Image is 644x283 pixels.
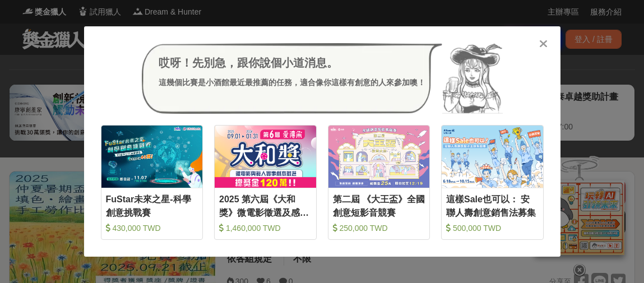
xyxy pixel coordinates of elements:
[214,125,317,240] a: Cover Image2025 第六屆《大和獎》微電影徵選及感人實事分享 1,460,000 TWD
[328,126,430,188] img: Cover Image
[333,222,425,234] div: 250,000 TWD
[442,126,543,188] img: Cover Image
[328,125,430,240] a: Cover Image第二屆 《大王盃》全國創意短影音競賽 250,000 TWD
[446,222,539,234] div: 500,000 TWD
[333,193,425,218] div: 第二屆 《大王盃》全國創意短影音競賽
[446,193,539,218] div: 這樣Sale也可以： 安聯人壽創意銷售法募集
[101,125,203,240] a: Cover ImageFuStar未來之星-科學創意挑戰賽 430,000 TWD
[219,222,312,234] div: 1,460,000 TWD
[442,43,503,114] img: Avatar
[215,126,316,188] img: Cover Image
[441,125,544,240] a: Cover Image這樣Sale也可以： 安聯人壽創意銷售法募集 500,000 TWD
[106,193,198,218] div: FuStar未來之星-科學創意挑戰賽
[106,222,198,234] div: 430,000 TWD
[219,193,312,218] div: 2025 第六屆《大和獎》微電影徵選及感人實事分享
[159,54,425,71] div: 哎呀！先別急，跟你說個小道消息。
[101,126,203,188] img: Cover Image
[159,77,425,89] div: 這幾個比賽是小酒館最近最推薦的任務，適合像你這樣有創意的人來參加噢！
